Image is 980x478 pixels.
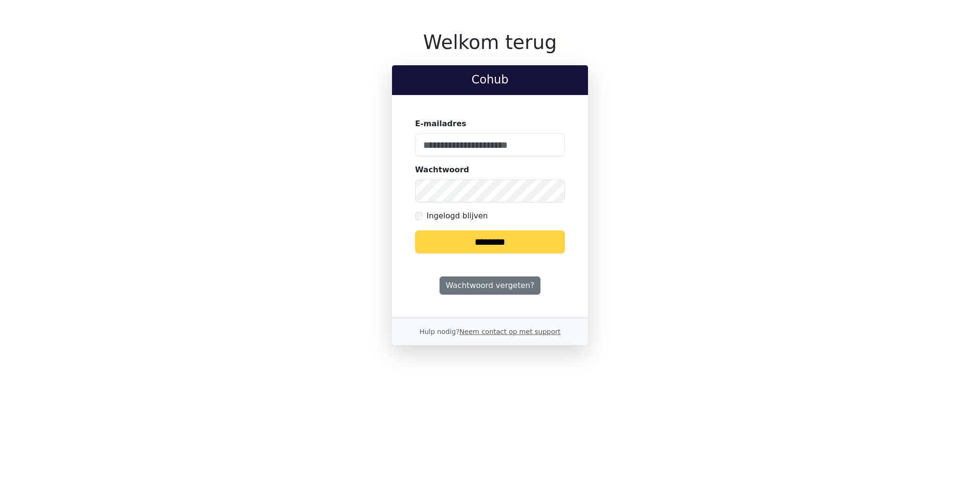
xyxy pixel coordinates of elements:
[415,118,466,130] label: E-mailadres
[415,164,469,176] label: Wachtwoord
[427,210,488,222] label: Ingelogd blijven
[459,328,560,335] a: Neem contact op met support
[392,31,588,54] h1: Welkom terug
[400,73,580,87] h2: Cohub
[440,276,540,295] a: Wachtwoord vergeten?
[419,328,561,335] small: Hulp nodig?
